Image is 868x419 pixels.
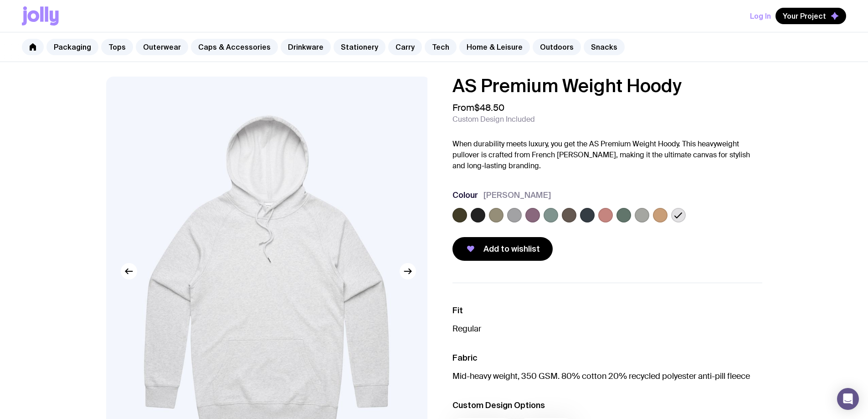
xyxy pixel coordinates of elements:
[452,400,762,411] h3: Custom Design Options
[783,11,826,21] span: Your Project
[452,305,762,316] h3: Fit
[837,388,859,410] div: Open Intercom Messenger
[483,243,540,254] span: Add to wishlist
[474,102,504,114] span: $48.50
[452,102,504,113] span: From
[452,323,762,334] p: Regular
[425,39,457,55] a: Tech
[533,39,581,55] a: Outdoors
[136,39,188,55] a: Outerwear
[483,190,551,201] span: [PERSON_NAME]
[191,39,278,55] a: Caps & Accessories
[452,237,553,261] button: Add to wishlist
[459,39,530,55] a: Home & Leisure
[584,39,625,55] a: Snacks
[452,139,762,171] p: When durability meets luxury, you get the AS Premium Weight Hoody. This heavyweight pullover is c...
[452,115,535,124] span: Custom Design Included
[452,190,478,201] h3: Colour
[46,39,98,55] a: Packaging
[452,352,762,363] h3: Fabric
[334,39,385,55] a: Stationery
[101,39,133,55] a: Tops
[281,39,331,55] a: Drinkware
[776,8,846,24] button: Your Project
[750,8,771,24] button: Log In
[388,39,422,55] a: Carry
[452,371,762,382] p: Mid-heavy weight, 350 GSM. 80% cotton 20% recycled polyester anti-pill fleece
[452,77,762,95] h1: AS Premium Weight Hoody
